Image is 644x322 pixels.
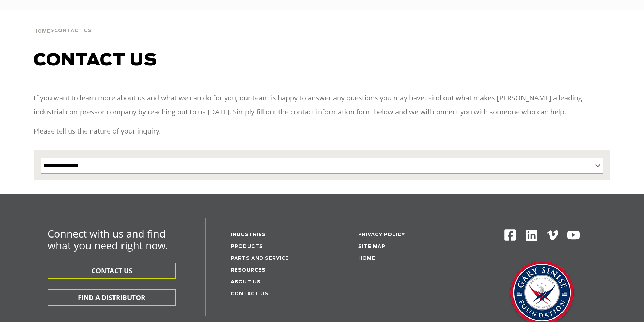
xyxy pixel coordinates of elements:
a: Site Map [358,244,385,249]
img: Youtube [567,228,580,242]
a: Home [358,256,375,261]
div: > [33,10,92,37]
p: Please tell us the nature of your inquiry. [34,124,610,138]
span: Connect with us and find what you need right now. [48,227,168,252]
img: Vimeo [547,230,559,240]
img: Linkedin [525,228,539,242]
a: Parts and service [231,256,289,261]
span: Contact Us [54,29,92,33]
span: Contact us [34,52,157,69]
a: Resources [231,268,266,273]
a: About Us [231,280,261,284]
span: Home [33,29,50,34]
a: Products [231,244,263,249]
a: Industries [231,233,266,237]
a: Home [33,28,50,34]
a: Contact Us [231,292,268,296]
button: CONTACT US [48,263,176,279]
img: Facebook [504,228,517,241]
p: If you want to learn more about us and what we can do for you, our team is happy to answer any qu... [34,91,610,119]
button: FIND A DISTRIBUTOR [48,289,176,306]
a: Privacy Policy [358,233,405,237]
